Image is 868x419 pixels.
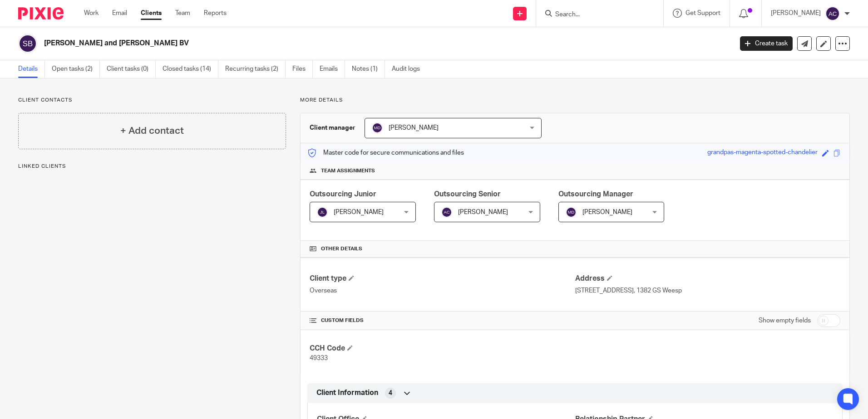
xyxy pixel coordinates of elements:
[771,9,821,18] p: [PERSON_NAME]
[204,9,227,18] a: Reports
[163,60,218,78] a: Closed tasks (14)
[18,97,286,104] p: Client contacts
[18,163,286,170] p: Linked clients
[759,316,811,325] label: Show empty fields
[392,60,427,78] a: Audit logs
[292,60,313,78] a: Files
[107,60,156,78] a: Client tasks (0)
[558,190,633,198] span: Outsourcing Manager
[18,34,37,53] img: svg%3E
[44,39,590,48] h2: [PERSON_NAME] and [PERSON_NAME] BV
[310,344,575,353] h4: CCH Code
[310,317,575,324] h4: CUSTOM FIELDS
[434,190,501,198] span: Outsourcing Senior
[707,148,818,158] div: grandpas-magenta-spotted-chandelier
[389,125,439,131] span: [PERSON_NAME]
[310,286,575,295] p: Overseas
[310,190,376,198] span: Outsourcing Junior
[310,274,575,283] h4: Client type
[317,207,328,218] img: svg%3E
[320,60,345,78] a: Emails
[441,207,452,218] img: svg%3E
[321,245,362,253] span: Other details
[389,389,392,398] span: 4
[120,124,184,138] h4: + Add contact
[141,9,162,18] a: Clients
[18,60,45,78] a: Details
[225,60,286,78] a: Recurring tasks (2)
[175,9,190,18] a: Team
[310,355,328,361] span: 49333
[316,388,378,398] span: Client Information
[740,36,793,51] a: Create task
[112,9,127,18] a: Email
[825,6,840,21] img: svg%3E
[575,274,840,283] h4: Address
[458,209,508,215] span: [PERSON_NAME]
[566,207,577,218] img: svg%3E
[686,10,720,16] span: Get Support
[321,167,375,175] span: Team assignments
[300,97,850,104] p: More details
[310,123,355,132] h3: Client manager
[307,148,464,157] p: Master code for secure communications and files
[352,60,385,78] a: Notes (1)
[575,286,840,295] p: [STREET_ADDRESS], 1382 GS Weesp
[372,122,383,133] img: svg%3E
[554,11,636,19] input: Search
[334,209,384,215] span: [PERSON_NAME]
[52,60,100,78] a: Open tasks (2)
[18,7,64,19] img: Pixie
[582,209,632,215] span: [PERSON_NAME]
[84,9,99,18] a: Work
